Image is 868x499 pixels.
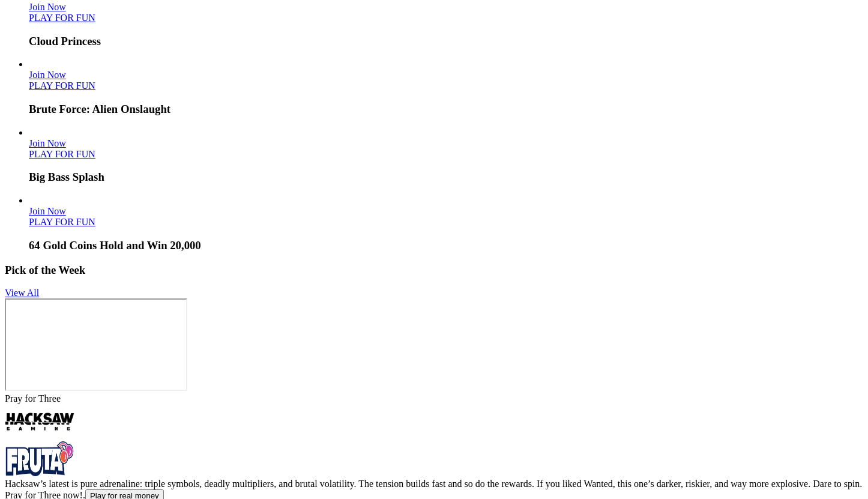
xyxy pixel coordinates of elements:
a: Big Bass Splash [29,149,95,159]
h3: Pick of the Week [5,264,863,277]
a: Big Bass Splash [29,138,66,148]
a: Brute Force: Alien Onslaught [29,80,95,91]
a: 64 Gold Coins Hold and Win 20,000 [29,217,95,227]
span: Join Now [29,206,66,216]
img: Hacksaw [5,404,74,439]
span: Join Now [29,2,66,12]
h3: Big Bass Splash [29,171,863,184]
a: View All [5,288,39,298]
a: Cloud Princess [29,2,66,12]
article: 64 Gold Coins Hold and Win 20,000 [29,195,863,252]
h3: Cloud Princess [29,35,863,48]
img: Showcase logo [5,441,74,476]
article: Big Bass Splash [29,127,863,184]
h3: Brute Force: Alien Onslaught [29,103,863,116]
a: 64 Gold Coins Hold and Win 20,000 [29,206,66,216]
h3: 64 Gold Coins Hold and Win 20,000 [29,239,863,252]
div: Pray for Three [5,393,863,404]
span: Join Now [29,138,66,148]
span: Join Now [29,70,66,80]
iframe: Pray for Three [5,298,187,391]
a: Cloud Princess [29,13,95,23]
a: Brute Force: Alien Onslaught [29,70,66,80]
article: Brute Force: Alien Onslaught [29,59,863,116]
